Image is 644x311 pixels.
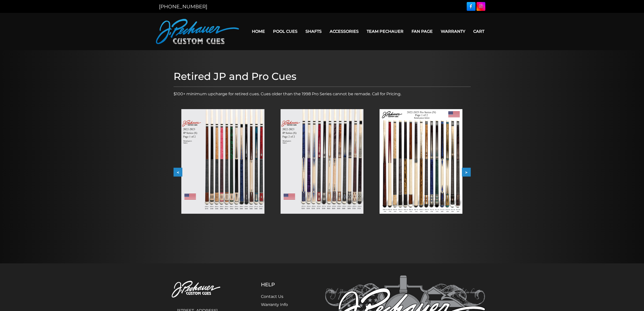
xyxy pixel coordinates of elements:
[174,70,471,82] h1: Retired JP and Pro Cues
[156,19,239,44] img: Pechauer Custom Cues
[363,25,408,38] a: Team Pechauer
[269,25,301,38] a: Pool Cues
[159,4,207,10] a: [PHONE_NUMBER]
[437,25,469,38] a: Warranty
[261,294,283,299] a: Contact Us
[408,25,437,38] a: Fan Page
[462,168,471,177] button: >
[301,25,326,38] a: Shafts
[261,282,300,288] h5: Help
[326,25,363,38] a: Accessories
[261,302,288,307] a: Warranty Info
[174,168,182,177] button: <
[174,168,471,177] div: Carousel Navigation
[469,25,488,38] a: Cart
[159,275,236,303] img: Pechauer Custom Cues
[174,91,471,97] p: $100+ minimum upcharge for retired cues. Cues older than the 1998 Pro Series cannot be remade. Ca...
[248,25,269,38] a: Home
